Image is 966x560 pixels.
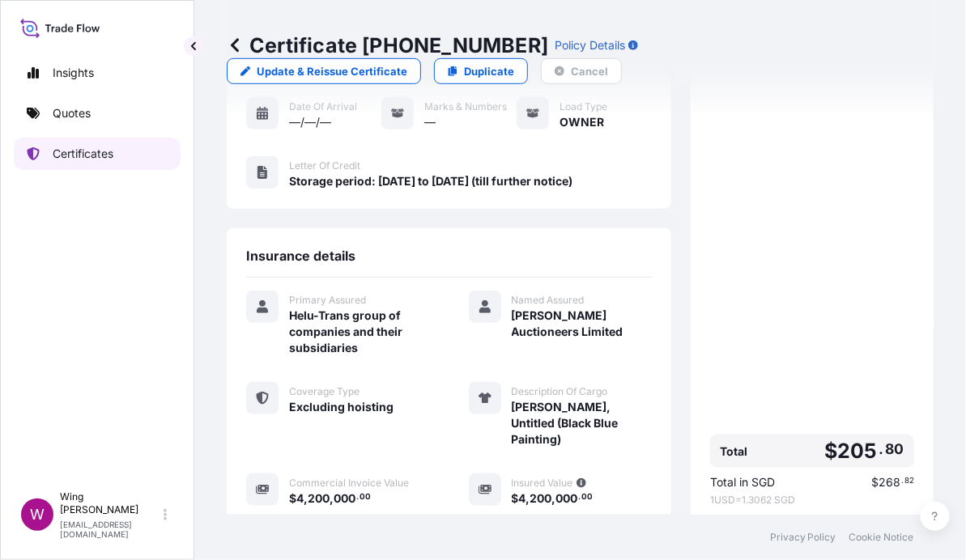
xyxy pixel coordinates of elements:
a: Cookie Notice [849,531,914,544]
span: 000 [334,493,355,504]
span: Primary Assured [289,294,366,307]
span: , [552,493,556,504]
a: Insights [14,57,181,89]
span: 00 [360,494,371,500]
p: Cancel [571,63,608,79]
span: 4 [296,493,304,504]
span: Total [720,443,747,460]
p: Duplicate [464,63,514,79]
span: Insured Value [512,477,573,490]
p: Update & Reissue Certificate [257,63,407,79]
span: 000 [556,493,578,504]
a: Certificates [14,138,181,170]
a: Duplicate [434,58,528,84]
span: W [30,507,45,523]
span: Named Assured [512,294,585,307]
p: Insights [53,65,94,81]
p: Wing [PERSON_NAME] [60,490,160,516]
span: . [879,444,884,454]
span: $ [512,493,519,504]
span: Letter of Credit [289,159,360,172]
span: 200 [308,493,330,504]
span: 4 [519,493,526,504]
span: [PERSON_NAME] Auctioneers Limited [512,308,653,340]
span: Total in SGD [710,474,775,490]
span: Storage period: [DATE] to [DATE] (till further notice) [289,173,572,189]
span: . [901,478,904,484]
span: Excluding hoisting [289,399,394,415]
span: , [330,493,334,504]
span: $ [289,493,296,504]
span: , [304,493,308,504]
span: , [526,493,530,504]
span: — [424,114,436,130]
span: 268 [879,477,900,488]
span: 205 [837,441,878,461]
span: —/—/— [289,114,331,130]
span: . [578,494,581,500]
p: Certificate [PHONE_NUMBER] [227,32,548,58]
p: Policy Details [555,37,625,53]
a: Privacy Policy [770,531,836,544]
button: Cancel [541,58,622,84]
span: OWNER [560,114,604,130]
span: 200 [530,493,552,504]
a: Update & Reissue Certificate [227,58,421,84]
span: $ [871,477,879,488]
span: . [356,494,359,500]
span: Insurance details [246,248,355,264]
span: 82 [904,478,914,484]
span: Coverage Type [289,385,360,398]
span: 00 [581,494,593,500]
p: Quotes [53,105,91,121]
p: Certificates [53,146,113,162]
span: [PERSON_NAME], Untitled (Black Blue Painting) [512,399,653,448]
span: Commercial Invoice Value [289,477,409,490]
span: 1 USD = 1.3062 SGD [710,494,914,507]
span: Helu-Trans group of companies and their subsidiaries [289,308,430,356]
a: Quotes [14,97,181,129]
span: Description Of Cargo [512,385,608,398]
span: $ [824,441,837,461]
p: [EMAIL_ADDRESS][DOMAIN_NAME] [60,520,160,539]
span: 80 [886,444,904,454]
